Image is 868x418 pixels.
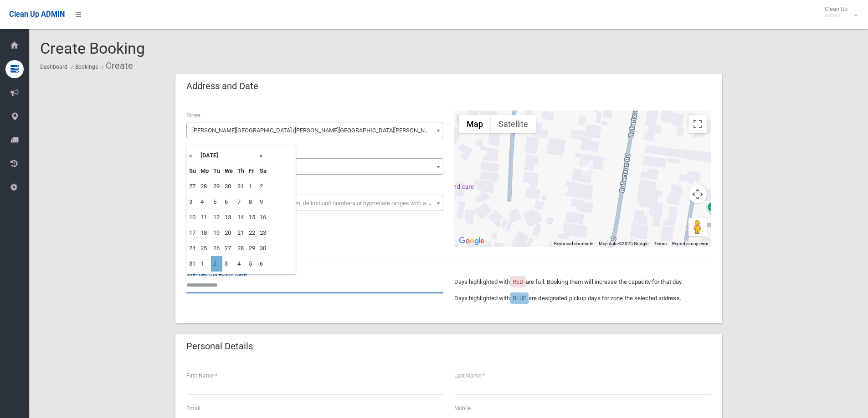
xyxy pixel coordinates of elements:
header: Personal Details [175,337,264,355]
button: Drag Pegman onto the map to open Street View [688,218,707,236]
th: Fr [247,163,257,179]
td: 21 [235,225,247,241]
span: Clean Up [820,5,857,19]
a: Terms (opens in new tab) [654,241,667,246]
th: We [222,163,235,179]
td: 28 [198,179,211,194]
th: « [187,148,198,163]
a: Bookings [75,64,98,70]
span: Robertson Road (CHESTER HILL 2162) [189,124,441,137]
th: Tu [211,163,222,179]
p: Days highlighted with are designated pickup days for zone the selected address. [454,293,711,304]
td: 2 [257,179,269,194]
span: Create Booking [40,39,145,57]
button: Map camera controls [688,185,707,203]
button: Toggle fullscreen view [688,115,707,133]
td: 15 [247,210,257,225]
td: 29 [247,241,257,256]
td: 9 [257,194,269,210]
span: BLUE [513,295,526,302]
td: 24 [187,241,198,256]
td: 30 [222,179,235,194]
span: Robertson Road (CHESTER HILL 2162) [186,122,443,138]
th: Mo [198,163,211,179]
a: Dashboard [40,64,67,70]
td: 10 [187,210,198,225]
td: 28 [235,241,247,256]
td: 11 [198,210,211,225]
button: Keyboard shortcuts [554,241,593,247]
td: 31 [187,256,198,272]
td: 27 [187,179,198,194]
td: 20 [222,225,235,241]
div: 8 Robertson Road, CHESTER HILL NSW 2162 [582,160,593,176]
td: 31 [235,179,247,194]
td: 6 [257,256,269,272]
a: Open this area in Google Maps (opens a new window) [457,235,487,247]
td: 5 [211,194,222,210]
td: 14 [235,210,247,225]
td: 3 [187,194,198,210]
th: [DATE] [198,148,257,163]
span: RED [513,278,524,285]
td: 4 [198,194,211,210]
th: Su [187,163,198,179]
span: 8 [189,161,441,173]
button: Show street map [459,115,491,133]
td: 25 [198,241,211,256]
td: 26 [211,241,222,256]
td: 4 [235,256,247,272]
th: » [257,148,269,163]
td: 27 [222,241,235,256]
td: 5 [247,256,257,272]
td: 1 [247,179,257,194]
span: Map data ©2025 Google [599,241,648,246]
th: Th [235,163,247,179]
td: 30 [257,241,269,256]
img: Google [457,235,487,247]
td: 18 [198,225,211,241]
td: 2 [211,256,222,272]
p: Days highlighted with are full. Booking them will increase the capacity for that day. [454,277,711,287]
td: 16 [257,210,269,225]
button: Show satellite imagery [491,115,536,133]
td: 7 [235,194,247,210]
td: 17 [187,225,198,241]
small: Admin [825,12,847,19]
span: Select the unit number from the dropdown, delimit unit numbers or hyphenate ranges with a comma [192,200,447,206]
td: 23 [257,225,269,241]
a: Report a map error [672,241,709,246]
td: 22 [247,225,257,241]
td: 29 [211,179,222,194]
li: Create [99,57,133,74]
td: 1 [198,256,211,272]
span: 8 [186,158,443,175]
td: 3 [222,256,235,272]
th: Sa [257,163,269,179]
td: 13 [222,210,235,225]
header: Address and Date [175,77,269,95]
td: 19 [211,225,222,241]
td: 8 [247,194,257,210]
td: 12 [211,210,222,225]
span: Clean Up ADMIN [9,10,65,19]
td: 6 [222,194,235,210]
